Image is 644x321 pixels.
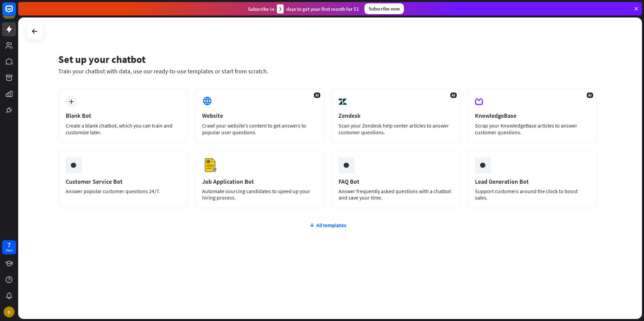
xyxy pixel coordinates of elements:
[364,3,404,14] div: Subscribe now
[4,307,14,317] div: D
[7,242,11,248] div: 7
[6,248,12,253] div: days
[248,4,359,13] div: Subscribe in days to get your first month for $1
[277,4,284,13] div: 3
[2,240,16,254] a: 7 days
